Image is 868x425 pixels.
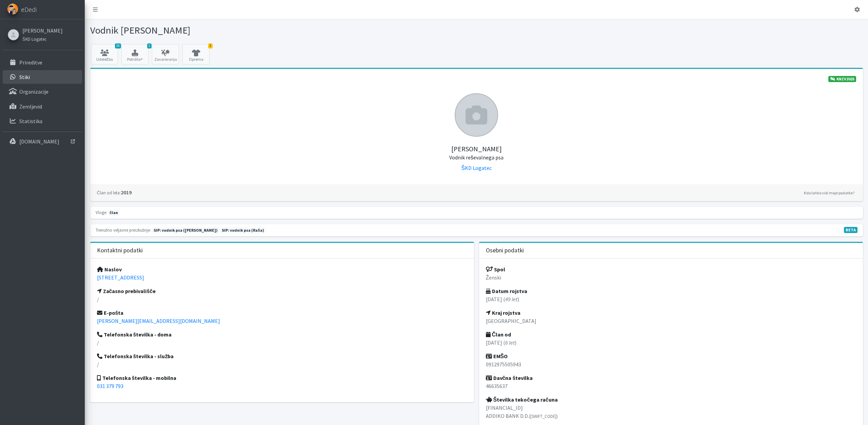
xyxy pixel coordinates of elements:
span: eDedi [21,4,37,15]
strong: Davčna številka [486,374,533,381]
a: [STREET_ADDRESS] [97,274,144,281]
a: ŠKD Logatec [461,165,492,171]
a: 10 Udeležba [91,44,118,64]
span: 2 [208,43,213,49]
strong: Telefonska številka - doma [97,331,172,338]
span: V fazi razvoja [844,227,857,233]
a: [PERSON_NAME] [22,26,63,35]
strong: 2019 [97,189,132,196]
em: 6 let [505,339,515,346]
p: [FINANCIAL_ID] ADDIKO BANK D.D. [486,404,856,420]
p: [DATE] ( ) [486,295,856,303]
a: Kdo lahko vidi moje podatke? [802,189,856,197]
strong: Začasno prebivališče [97,288,156,294]
h1: Vodnik [PERSON_NAME] [90,24,474,36]
span: Naslednja preizkušnja: jesen 2026 [152,227,219,233]
p: Stiki [19,74,30,80]
a: Prireditve [3,56,82,69]
p: / [97,295,467,303]
span: Naslednja preizkušnja: pomlad 2026 [220,227,266,233]
strong: Številka tekočega računa [486,396,558,403]
h5: [PERSON_NAME] [97,137,856,161]
h3: Osebni podatki [486,247,524,254]
a: Statistika [3,114,82,128]
a: 2 Oprema [182,44,210,64]
strong: Kraj rojstva [486,309,520,316]
h3: Kontaktni podatki [97,247,143,254]
p: Statistika [19,118,42,124]
span: 1 [147,43,152,49]
a: ŠKD Logatec [22,35,63,43]
strong: EMŠO [486,353,508,360]
a: KNZV2025 [828,76,856,82]
strong: Član od [486,331,511,338]
small: ŠKD Logatec [22,36,46,42]
p: Organizacije [19,88,48,95]
img: eDedi [7,3,18,15]
span: član [108,210,120,216]
a: Stiki [3,70,82,84]
p: Ženski [486,273,856,282]
p: Prireditve [19,59,42,66]
a: Zemljevid [3,100,82,113]
small: ([SWIFT_CODE]) [529,413,558,419]
a: [PERSON_NAME][EMAIL_ADDRESS][DOMAIN_NAME] [97,317,220,324]
strong: Datum rojstva [486,288,527,294]
em: 49 let [505,296,517,303]
p: 0912975505943 [486,360,856,368]
a: Zavarovanja [152,44,179,64]
p: Zemljevid [19,103,42,110]
strong: Telefonska številka - mobilna [97,374,177,381]
small: Vloge: [96,210,107,215]
button: 1 Potrdila [121,44,149,64]
p: / [97,339,467,347]
p: / [97,360,467,368]
a: 031 379 793 [97,383,123,389]
strong: E-pošta [97,309,124,316]
strong: Spol [486,266,505,273]
small: Član od leta: [97,190,121,195]
strong: Telefonska številka - služba [97,353,174,360]
a: [DOMAIN_NAME] [3,135,82,148]
p: [GEOGRAPHIC_DATA] [486,317,856,325]
p: 46635637 [486,382,856,390]
a: Organizacije [3,85,82,98]
p: [DATE] ( ) [486,339,856,347]
p: [DOMAIN_NAME] [19,138,59,145]
small: Vodnik reševalnega psa [449,154,504,161]
strong: Naslov [97,266,122,273]
small: Trenutno veljavne preizkušnje: [96,227,151,233]
span: 10 [115,43,121,49]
